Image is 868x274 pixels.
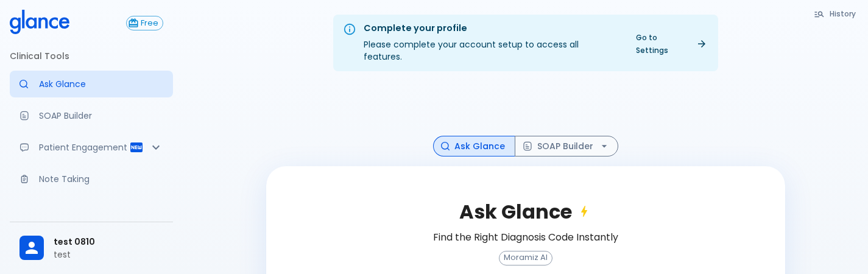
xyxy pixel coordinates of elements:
li: Clinical Tools [10,41,173,71]
a: Go to Settings [629,29,713,59]
button: Free [126,16,163,30]
div: Patient Reports & Referrals [10,134,173,161]
span: Free [136,19,163,28]
a: Docugen: Compose a clinical documentation in seconds [10,102,173,129]
p: test [54,248,163,261]
a: Moramiz: Find ICD10AM codes instantly [10,71,173,97]
div: Please complete your account setup to access all features. [364,18,619,68]
h2: Ask Glance [459,200,591,223]
button: SOAP Builder [515,136,618,157]
a: Click to view or change your subscription [126,16,173,30]
button: Ask Glance [433,136,515,157]
div: test 0810test [10,227,173,269]
button: History [808,5,863,23]
p: Note Taking [39,173,163,185]
a: Advanced note-taking [10,166,173,192]
div: Complete your profile [364,22,619,35]
p: SOAP Builder [39,110,163,122]
p: Ask Glance [39,78,163,90]
span: Moramiz AI [499,253,552,262]
h6: Find the Right Diagnosis Code Instantly [433,229,618,246]
span: test 0810 [54,236,163,248]
p: Patient Engagement [39,141,129,153]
